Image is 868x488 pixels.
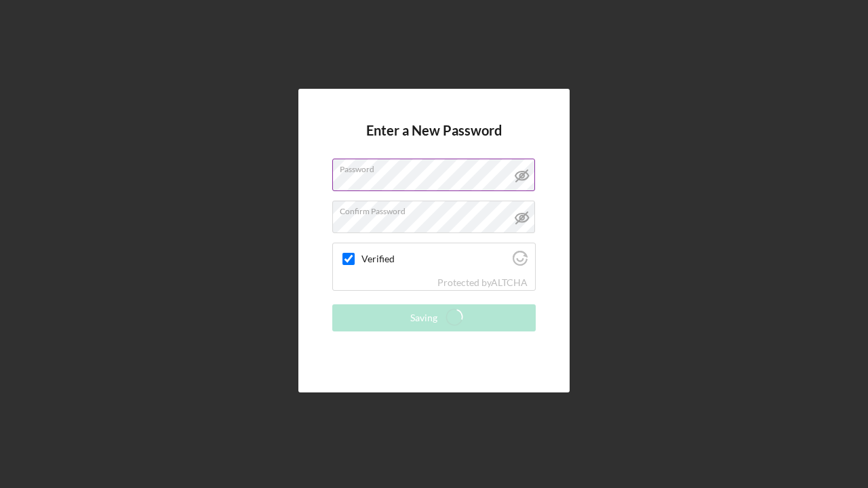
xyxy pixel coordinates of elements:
[340,201,535,216] label: Confirm Password
[491,277,528,288] a: Visit Altcha.org
[410,304,437,331] div: Saving
[437,277,528,288] div: Protected by
[340,159,535,174] label: Password
[513,256,528,268] a: Visit Altcha.org
[366,123,502,159] h4: Enter a New Password
[361,253,509,264] label: Verified
[332,304,536,331] button: Saving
